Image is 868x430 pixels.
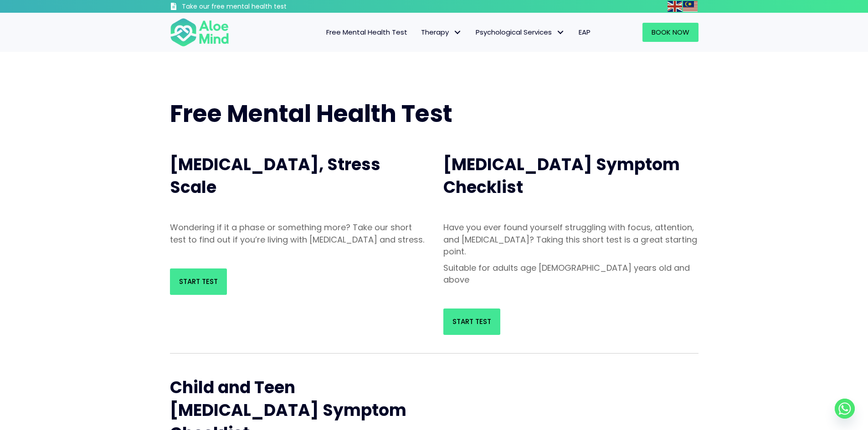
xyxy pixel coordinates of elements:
[170,153,380,199] span: [MEDICAL_DATA], Stress Scale
[443,309,500,335] a: Start Test
[443,222,699,257] p: Have you ever found yourself struggling with focus, attention, and [MEDICAL_DATA]? Taking this sh...
[182,2,335,11] h3: Take our free mental health test
[476,27,565,37] span: Psychological Services
[170,17,229,47] img: Aloe mind Logo
[579,27,591,37] span: EAP
[170,2,335,13] a: Take our free mental health test
[443,153,680,199] span: [MEDICAL_DATA] Symptom Checklist
[319,23,414,42] a: Free Mental Health Test
[642,23,699,42] a: Book Now
[170,222,425,245] p: Wondering if it a phase or something more? Take our short test to find out if you’re living with ...
[170,268,227,295] a: Start Test
[683,1,699,11] a: Malay
[452,317,491,326] span: Start Test
[170,97,452,130] span: Free Mental Health Test
[414,23,469,42] a: TherapyTherapy: submenu
[668,1,682,12] img: en
[554,26,567,39] span: Psychological Services: submenu
[326,27,407,37] span: Free Mental Health Test
[572,23,597,42] a: EAP
[451,26,464,39] span: Therapy: submenu
[469,23,572,42] a: Psychological ServicesPsychological Services: submenu
[241,23,597,42] nav: Menu
[421,27,462,37] span: Therapy
[443,262,699,286] p: Suitable for adults age [DEMOGRAPHIC_DATA] years old and above
[652,27,689,37] span: Book Now
[835,399,855,419] a: Whatsapp
[668,1,683,11] a: English
[683,1,698,12] img: ms
[179,277,218,286] span: Start Test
